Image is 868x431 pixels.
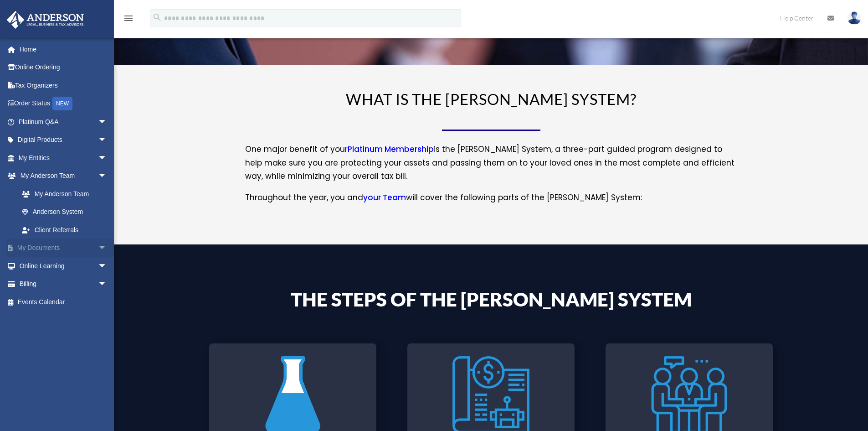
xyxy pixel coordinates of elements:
a: Home [6,40,121,58]
a: Client Referrals [13,221,121,239]
a: My Anderson Teamarrow_drop_down [6,167,121,185]
a: Platinum Q&Aarrow_drop_down [6,113,121,131]
a: Online Learningarrow_drop_down [6,257,121,275]
span: WHAT IS THE [PERSON_NAME] SYSTEM? [346,90,637,108]
a: Platinum Membership [348,144,434,159]
i: search [152,12,162,22]
a: My Entitiesarrow_drop_down [6,149,121,167]
span: arrow_drop_down [98,113,116,131]
span: arrow_drop_down [98,275,116,294]
span: arrow_drop_down [98,131,116,150]
a: Anderson System [13,203,116,221]
span: arrow_drop_down [98,149,116,167]
a: Order StatusNEW [6,94,121,113]
a: Online Ordering [6,58,121,77]
i: menu [123,13,134,24]
h4: The Steps of the [PERSON_NAME] System [245,290,737,313]
a: Tax Organizers [6,76,121,94]
a: Billingarrow_drop_down [6,275,121,293]
img: Anderson Advisors Platinum Portal [4,11,87,29]
p: Throughout the year, you and will cover the following parts of the [PERSON_NAME] System: [245,191,737,205]
span: arrow_drop_down [98,257,116,275]
a: your Team [363,192,406,208]
a: menu [123,16,134,24]
img: User Pic [847,11,861,25]
p: One major benefit of your is the [PERSON_NAME] System, a three-part guided program designed to he... [245,143,737,191]
a: My Documentsarrow_drop_down [6,239,121,257]
a: Digital Productsarrow_drop_down [6,131,121,149]
div: NEW [52,97,72,110]
a: My Anderson Team [13,185,121,203]
span: arrow_drop_down [98,239,116,258]
a: Events Calendar [6,293,121,311]
span: arrow_drop_down [98,167,116,186]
